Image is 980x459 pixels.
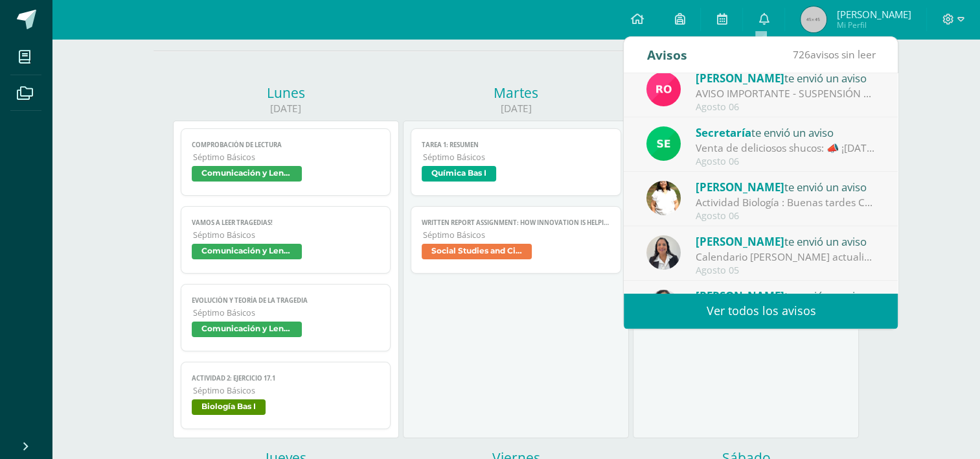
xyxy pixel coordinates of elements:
img: 458d5f1a9dcc7b61d11f682b7cb5dbf4.png [646,126,681,161]
div: Actividad Biología : Buenas tardes Comunidad Educativa, el día de mañana que tendremos nuestra ex... [696,195,876,210]
span: Comunicación y Lenguage Bas I [192,166,302,182]
img: 20874f825104fd09c1ed90767e55c7cc.png [646,235,681,270]
img: 45x45 [801,6,826,32]
span: Vamos a leer tragedias! [192,218,380,227]
div: Venta de deliciosos shucos: 📣 ¡Este lunes 11 de agosto tendremos a la venta los deliciosos shucos... [696,141,876,156]
a: Comprobación de lecturaSéptimo BásicosComunicación y Lenguage Bas I [181,128,391,196]
span: Secretaría [696,125,751,140]
span: Séptimo Básicos [193,385,380,396]
div: [DATE] [403,102,629,115]
span: Séptimo Básicos [423,152,610,163]
div: Agosto 06 [696,102,876,113]
div: AVISO IMPORTANTE - SUSPENSIÓN DE PRÁCTICA DE ROBÓTICA: Estimados estudiantes y padres de familia,... [696,86,876,101]
img: af13c187359f7083575757c8f4a3b81d.png [646,290,681,324]
span: Actividad 2: Ejercicio 17.1 [192,374,380,383]
div: Agosto 06 [696,211,876,222]
span: [PERSON_NAME] [696,288,784,303]
span: 726 [792,47,810,62]
a: Vamos a leer tragedias!Séptimo BásicosComunicación y Lenguage Bas I [181,206,391,274]
a: Written Report Assignment: How Innovation Is Helping Guatemala GrowSéptimo BásicosSocial Studies ... [411,206,621,274]
div: te envió un aviso [696,69,876,86]
span: Séptimo Básicos [193,307,380,318]
span: [PERSON_NAME] [696,234,784,249]
a: Actividad 2: Ejercicio 17.1Séptimo BásicosBiología Bas I [181,362,391,429]
span: Comunicación y Lenguage Bas I [192,244,302,259]
a: Evolución y teoría de la tragediaSéptimo BásicosComunicación y Lenguage Bas I [181,284,391,351]
div: te envió un aviso [696,233,876,250]
span: Written Report Assignment: How Innovation Is Helping Guatemala Grow [422,218,610,227]
span: avisos sin leer [792,47,875,62]
div: Agosto 06 [696,156,876,167]
span: Comprobación de lectura [192,141,380,149]
span: Tarea 1: Resumen [422,141,610,149]
div: Agosto 05 [696,265,876,276]
a: Ver todos los avisos [624,293,898,329]
span: Séptimo Básicos [193,230,380,241]
div: te envió un aviso [696,124,876,141]
span: Comunicación y Lenguage Bas I [192,322,302,337]
div: te envió un aviso [696,178,876,195]
div: [DATE] [173,102,399,115]
span: Mi Perfil [836,19,911,30]
div: te envió un aviso [696,287,876,304]
span: [PERSON_NAME] [696,71,784,86]
div: Lunes [173,84,399,102]
div: Calendario de Agosto actualizado: Buena tarde estimados padres de familia y alumnos, les saludamo... [696,250,876,265]
div: Avisos [646,37,687,73]
span: [PERSON_NAME] [836,8,911,21]
a: Tarea 1: ResumenSéptimo BásicosQuímica Bas I [411,128,621,196]
span: [PERSON_NAME] [696,180,784,194]
span: Biología Bas I [192,399,266,415]
span: Química Bas I [422,166,496,182]
span: Social Studies and Civics I [422,244,532,259]
span: Séptimo Básicos [423,230,610,241]
img: fde36cf8b4173ff221c800fd76040d52.png [646,181,681,215]
span: Evolución y teoría de la tragedia [192,296,380,305]
div: Martes [403,84,629,102]
img: ed048f7920b8abbcf20440d3922ee789.png [646,72,681,106]
span: Séptimo Básicos [193,152,380,163]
